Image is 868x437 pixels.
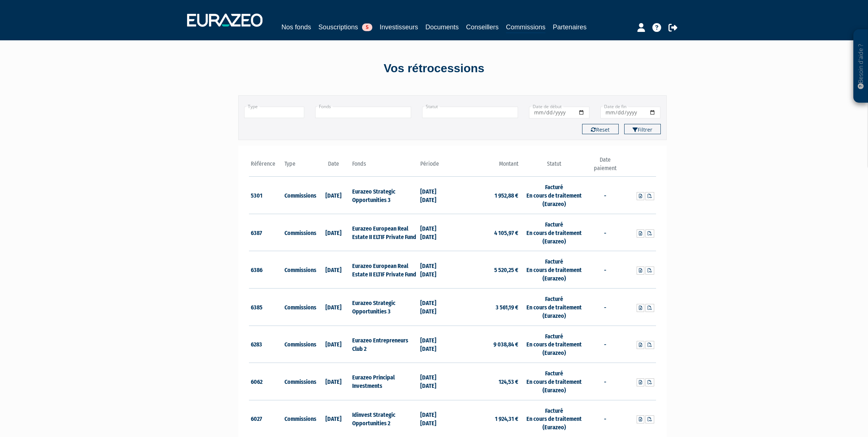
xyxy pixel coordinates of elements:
[520,326,588,363] td: Facturé En cours de traitement (Eurazeo)
[317,363,351,400] td: [DATE]
[520,288,588,326] td: Facturé En cours de traitement (Eurazeo)
[249,288,283,326] td: 6385
[283,326,317,363] td: Commissions
[249,251,283,289] td: 6386
[317,251,351,289] td: [DATE]
[350,177,418,214] td: Eurazeo Strategic Opportunities 3
[520,214,588,251] td: Facturé En cours de traitement (Eurazeo)
[466,22,499,32] a: Conseillers
[226,60,643,77] div: Vos rétrocessions
[520,251,588,289] td: Facturé En cours de traitement (Eurazeo)
[588,251,622,289] td: -
[452,288,520,326] td: 3 561,19 €
[350,288,418,326] td: Eurazeo Strategic Opportunities 3
[317,326,351,363] td: [DATE]
[350,326,418,363] td: Eurazeo Entrepreneurs Club 2
[249,363,283,400] td: 6062
[553,22,586,32] a: Partenaires
[350,251,418,289] td: Eurazeo European Real Estate II ELTIF Private Fund
[283,156,317,177] th: Type
[588,326,622,363] td: -
[582,124,619,134] button: Reset
[418,326,452,363] td: [DATE] [DATE]
[520,177,588,214] td: Facturé En cours de traitement (Eurazeo)
[588,156,622,177] th: Date paiement
[283,288,317,326] td: Commissions
[506,22,545,33] a: Commissions
[452,156,520,177] th: Montant
[283,251,317,289] td: Commissions
[249,214,283,251] td: 6387
[452,326,520,363] td: 9 038,84 €
[588,363,622,400] td: -
[249,156,283,177] th: Référence
[418,214,452,251] td: [DATE] [DATE]
[418,156,452,177] th: Période
[283,363,317,400] td: Commissions
[452,177,520,214] td: 1 952,88 €
[418,251,452,289] td: [DATE] [DATE]
[350,156,418,177] th: Fonds
[187,14,262,27] img: 1732889491-logotype_eurazeo_blanc_rvb.png
[380,22,418,32] a: Investisseurs
[283,214,317,251] td: Commissions
[249,177,283,214] td: 5301
[588,288,622,326] td: -
[425,22,459,32] a: Documents
[249,326,283,363] td: 6283
[318,22,372,32] a: Souscriptions5
[317,156,351,177] th: Date
[857,33,865,99] p: Besoin d'aide ?
[418,177,452,214] td: [DATE] [DATE]
[282,22,311,32] a: Nos fonds
[317,177,351,214] td: [DATE]
[350,214,418,251] td: Eurazeo European Real Estate II ELTIF Private Fund
[418,363,452,400] td: [DATE] [DATE]
[317,288,351,326] td: [DATE]
[588,177,622,214] td: -
[418,288,452,326] td: [DATE] [DATE]
[588,214,622,251] td: -
[452,363,520,400] td: 124,53 €
[317,214,351,251] td: [DATE]
[283,177,317,214] td: Commissions
[520,156,588,177] th: Statut
[362,23,372,31] span: 5
[624,124,661,134] button: Filtrer
[520,363,588,400] td: Facturé En cours de traitement (Eurazeo)
[452,214,520,251] td: 4 105,97 €
[452,251,520,289] td: 5 520,25 €
[350,363,418,400] td: Eurazeo Principal Investments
